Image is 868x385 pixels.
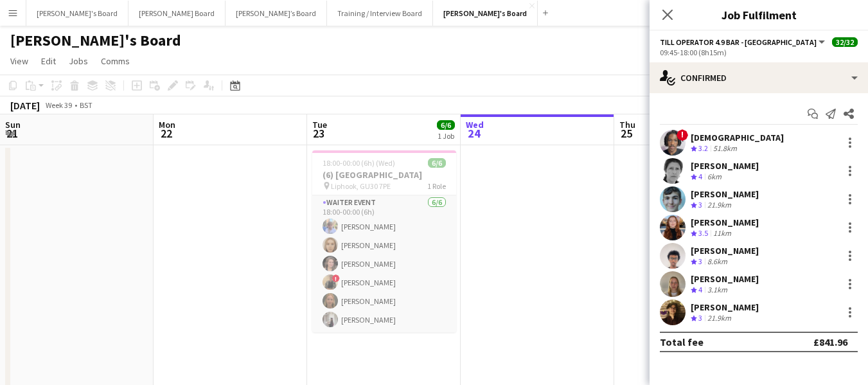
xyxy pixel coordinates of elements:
[464,126,484,141] span: 24
[691,188,759,200] div: [PERSON_NAME]
[10,31,181,50] h1: [PERSON_NAME]'s Board
[226,1,327,26] button: [PERSON_NAME]’s Board
[698,285,702,294] span: 4
[323,158,395,168] span: 18:00-00:00 (6h) (Wed)
[698,228,708,238] span: 3.5
[698,200,702,210] span: 3
[617,126,635,141] span: 25
[691,245,759,256] div: [PERSON_NAME]
[711,143,740,154] div: 51.8km
[69,55,88,67] span: Jobs
[650,62,868,93] div: Confirmed
[41,55,56,67] span: Edit
[698,313,702,323] span: 3
[660,37,817,47] span: Till Operator 4.9 BAR - SOUTH EAST CORNER
[691,301,759,313] div: [PERSON_NAME]
[698,143,708,153] span: 3.2
[96,53,135,69] a: Comms
[705,256,730,267] div: 8.6km
[438,131,454,141] div: 1 Job
[832,37,858,47] span: 32/32
[428,158,446,168] span: 6/6
[691,132,784,143] div: [DEMOGRAPHIC_DATA]
[705,285,730,296] div: 3.1km
[5,119,21,130] span: Sun
[711,228,734,239] div: 11km
[691,160,759,172] div: [PERSON_NAME]
[157,126,175,141] span: 22
[691,273,759,285] div: [PERSON_NAME]
[437,120,455,130] span: 6/6
[331,181,391,191] span: Liphook, GU30 7PE
[466,119,484,130] span: Wed
[312,150,456,332] app-job-card: 18:00-00:00 (6h) (Wed)6/6(6) [GEOGRAPHIC_DATA] Liphook, GU30 7PE1 RoleWAITER EVENT6/618:00-00:00 ...
[64,53,93,69] a: Jobs
[42,100,75,110] span: Week 39
[101,55,130,67] span: Comms
[312,195,456,332] app-card-role: WAITER EVENT6/618:00-00:00 (6h)[PERSON_NAME][PERSON_NAME][PERSON_NAME]![PERSON_NAME][PERSON_NAME]...
[312,169,456,181] h3: (6) [GEOGRAPHIC_DATA]
[36,53,61,69] a: Edit
[691,217,759,228] div: [PERSON_NAME]
[660,37,827,47] button: Till Operator 4.9 BAR - [GEOGRAPHIC_DATA]
[312,119,327,130] span: Tue
[660,48,858,57] div: 09:45-18:00 (8h15m)
[3,126,21,141] span: 21
[698,256,702,266] span: 3
[159,119,175,130] span: Mon
[26,1,128,26] button: [PERSON_NAME]'s Board
[650,6,868,23] h3: Job Fulfilment
[698,172,702,181] span: 4
[332,274,340,282] span: !
[427,181,446,191] span: 1 Role
[128,1,226,26] button: [PERSON_NAME] Board
[80,100,93,110] div: BST
[310,126,327,141] span: 23
[705,172,724,183] div: 6km
[433,1,538,26] button: [PERSON_NAME]'s Board
[10,99,40,112] div: [DATE]
[813,336,847,348] div: £841.96
[5,53,33,69] a: View
[10,55,28,67] span: View
[677,129,688,141] span: !
[705,313,734,324] div: 21.9km
[705,200,734,211] div: 21.9km
[619,119,635,130] span: Thu
[327,1,433,26] button: Training / Interview Board
[660,336,704,348] div: Total fee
